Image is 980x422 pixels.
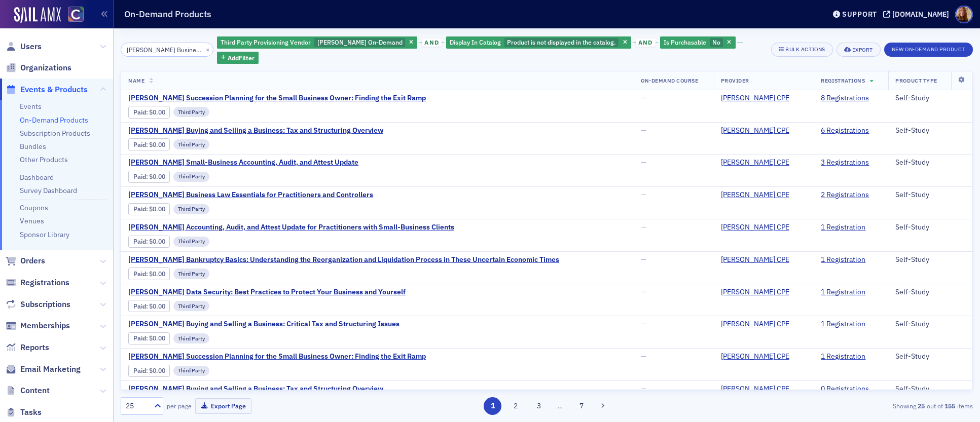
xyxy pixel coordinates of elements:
span: and [636,39,656,47]
a: Bundles [20,142,46,151]
span: On-Demand Course [641,77,698,84]
div: Paid: 1 - $0 [128,300,170,312]
div: Third Party [173,301,209,311]
span: : [133,270,149,278]
span: $0.00 [149,141,165,148]
span: : [133,302,149,310]
img: SailAMX [14,7,61,23]
button: AddFilter [217,52,259,64]
button: 2 [507,397,525,415]
span: $0.00 [149,173,165,180]
div: Paid: 8 - $0 [128,106,170,118]
span: Email Marketing [20,364,81,375]
a: Paid [133,367,146,374]
button: Export [837,43,881,57]
span: Surgent's Data Security: Best Practices to Protect Your Business and Yourself [128,288,406,297]
button: × [203,45,212,54]
a: Organizations [6,62,71,73]
a: 6 Registrations [821,126,869,135]
span: — [641,126,646,135]
strong: 155 [943,401,957,410]
div: Self-Study [895,288,965,297]
a: [PERSON_NAME] CPE [721,255,797,264]
a: Users [6,41,42,52]
span: Tasks [20,407,42,418]
span: Content [20,385,50,396]
a: Events [20,102,42,111]
a: Other Products [20,155,68,164]
button: Export Page [195,398,251,414]
span: — [641,93,646,102]
a: Dashboard [20,173,54,182]
div: Product is not displayed in the catalog. [446,36,631,49]
div: Self-Study [895,94,965,103]
a: Events & Products [6,84,88,95]
span: $0.00 [149,367,165,374]
a: On-Demand Products [20,116,88,125]
div: Third Party [173,204,209,214]
span: Surgent's Small-Business Accounting, Audit, and Attest Update [128,158,358,167]
span: — [641,319,646,328]
div: Self-Study [895,223,965,232]
span: $0.00 [149,302,165,310]
div: Paid: 3 - $0 [128,171,170,183]
span: No [712,38,720,46]
a: Tasks [6,407,42,418]
span: : [133,173,149,180]
a: Memberships [6,320,70,331]
div: Self-Study [895,255,965,264]
div: Surgent On-Demand [217,36,417,49]
button: New On-Demand Product [884,43,973,57]
button: [DOMAIN_NAME] [883,11,953,18]
span: $0.00 [149,270,165,278]
button: 7 [572,397,590,415]
a: [PERSON_NAME] CPE [721,94,797,103]
span: $0.00 [149,205,165,213]
a: Orders [6,255,45,266]
span: Third Party Provisioning Vendor [221,38,311,46]
span: Surgent's Bankruptcy Basics: Understanding the Reorganization and Liquidation Process in These Un... [128,255,559,264]
a: Venues [20,216,44,225]
span: Product is not displayed in the catalog. [507,38,616,46]
div: Bulk Actions [785,47,825,52]
span: Reports [20,342,49,353]
input: Search… [121,43,213,57]
a: Subscriptions [6,299,70,310]
span: — [641,352,646,361]
a: Email Marketing [6,364,81,375]
span: and [422,39,442,47]
a: [PERSON_NAME] Buying and Selling a Business: Critical Tax and Structuring Issues [128,320,400,329]
a: Paid [133,270,146,278]
a: [PERSON_NAME] CPE [721,385,797,394]
span: Surgent's Succession Planning for the Small Business Owner: Finding the Exit Ramp [128,352,426,361]
a: [PERSON_NAME] CPE [721,126,797,135]
div: Self-Study [895,158,965,167]
a: [PERSON_NAME] CPE [721,352,797,361]
a: New On-Demand Product [884,44,973,53]
div: Support [842,10,877,19]
span: Registrations [20,277,69,288]
span: : [133,367,149,374]
a: Subscription Products [20,129,90,138]
span: : [133,205,149,213]
div: Paid: 1 - $0 [128,267,170,280]
div: Export [852,47,873,53]
a: Paid [133,205,146,213]
a: Paid [133,108,146,116]
a: 8 Registrations [821,94,869,103]
a: [PERSON_NAME] CPE [721,190,797,200]
a: [PERSON_NAME] CPE [721,320,797,329]
a: 1 Registration [821,320,865,329]
span: Product Type [895,77,937,84]
span: Surgent's Accounting, Audit, and Attest Update for Practitioners with Small-Business Clients [128,223,454,232]
div: [DOMAIN_NAME] [892,10,949,19]
span: $0.00 [149,238,165,245]
span: : [133,238,149,245]
div: Showing out of items [696,401,973,410]
span: — [641,384,646,393]
span: — [641,255,646,264]
div: Third Party [173,333,209,343]
span: [PERSON_NAME] On-Demand [317,38,403,46]
a: [PERSON_NAME] Bankruptcy Basics: Understanding the Reorganization and Liquidation Process in Thes... [128,255,559,264]
a: [PERSON_NAME] Succession Planning for the Small Business Owner: Finding the Exit Ramp [128,94,426,103]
